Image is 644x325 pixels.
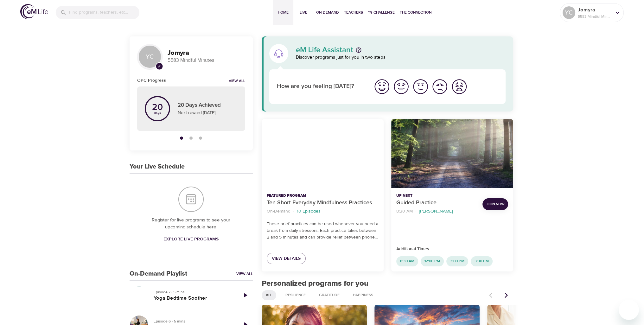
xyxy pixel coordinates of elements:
[238,288,253,303] a: Play Episode
[396,193,477,199] p: Up Next
[446,258,468,264] span: 3:00 PM
[396,258,418,264] span: 8:30 AM
[392,77,411,96] button: I'm feeling good
[349,290,377,300] div: Happiness
[563,6,575,19] div: YC
[297,208,321,215] p: 10 Episodes
[372,77,392,96] button: I'm feeling great
[396,199,477,207] p: Guided Practice
[396,246,508,252] p: Additional Times
[69,6,139,19] input: Find programs, teachers, etc...
[154,318,233,324] p: Episode 6 · 5 mins
[152,112,163,114] p: days
[267,221,379,241] p: These brief practices can be used whenever you need a break from daily stressors. Each practice t...
[154,295,233,302] h5: Yoga Bedtime Soother
[262,290,276,300] div: All
[471,256,493,266] div: 3:30 PM
[296,54,506,61] p: Discover programs just for you in two steps
[431,78,449,95] img: bad
[396,207,477,216] nav: breadcrumb
[262,292,276,298] span: All
[277,82,365,91] p: How are you feeling [DATE]?
[450,77,469,96] button: I'm feeling worst
[130,270,187,277] h3: On-Demand Playlist
[411,77,430,96] button: I'm feeling ok
[349,292,377,298] span: Happiness
[344,9,363,16] span: Teachers
[276,9,291,16] span: Home
[236,271,253,277] a: View All
[168,57,245,64] p: 5583 Mindful Minutes
[482,198,508,210] button: Join Now
[296,46,353,54] p: eM Life Assistant
[130,286,149,305] button: Yoga Bedtime Soother
[578,6,611,14] p: Jomyra
[419,208,453,215] p: [PERSON_NAME]
[499,288,513,302] button: Next items
[178,101,238,110] p: 20 Days Achieved
[154,289,233,295] p: Episode 7 · 5 mins
[267,193,379,199] p: Featured Program
[391,119,513,188] button: Guided Practice
[412,78,429,95] img: ok
[20,4,48,19] img: logo
[392,78,410,95] img: good
[142,217,240,231] p: Register for live programs to see your upcoming schedule here.
[446,256,468,266] div: 3:00 PM
[267,253,306,264] a: View Details
[161,233,221,245] a: Explore Live Programs
[229,79,245,84] a: View all notifications
[262,119,384,188] button: Ten Short Everyday Mindfulness Practices
[486,201,504,207] span: Join Now
[430,77,450,96] button: I'm feeling bad
[267,207,379,216] nav: breadcrumb
[163,235,219,243] span: Explore Live Programs
[137,44,163,69] div: YC
[281,290,310,300] div: Resilience
[471,258,493,264] span: 3:30 PM
[267,208,290,215] p: On-Demand
[368,9,395,16] span: 1% Challenge
[168,49,245,57] h3: Jomyra
[400,9,431,16] span: The Connection
[450,78,468,95] img: worst
[396,256,418,266] div: 8:30 AM
[415,207,417,216] li: ·
[282,292,309,298] span: Resilience
[274,48,284,59] img: eM Life Assistant
[178,187,204,212] img: Your Live Schedule
[315,292,343,298] span: Gratitude
[619,300,639,320] iframe: Button to launch messaging window
[421,258,444,264] span: 12:00 PM
[137,77,166,84] h6: OPC Progress
[316,9,339,16] span: On-Demand
[421,256,444,266] div: 12:00 PM
[293,207,294,216] li: ·
[130,163,185,170] h3: Your Live Schedule
[315,290,344,300] div: Gratitude
[178,110,238,116] p: Next reward [DATE]
[373,78,391,95] img: great
[272,255,301,263] span: View Details
[262,279,513,288] h2: Personalized programs for you
[578,14,611,19] p: 5583 Mindful Minutes
[267,199,379,207] p: Ten Short Everyday Mindfulness Practices
[152,103,163,112] p: 20
[296,9,311,16] span: Live
[396,208,413,215] p: 8:30 AM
